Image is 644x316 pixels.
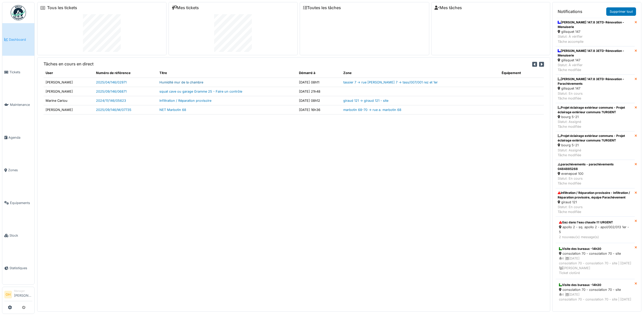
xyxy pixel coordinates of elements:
[558,63,633,72] div: Statut: À vérifier Tâche modifiée
[558,86,633,91] div: gilisquet 147
[556,217,635,243] a: Gaz dans l'eau chaude !!! URGENT apollo 2 - sq. apollo 2 - apol/002/013 1er - 5 2 nouveau(x) mess...
[559,220,632,225] div: Gaz dans l'eau chaude !!! URGENT
[2,23,34,56] a: Dashboard
[556,103,635,132] a: Projet éclairage extérieur communs - Projet éclairage extérieur communs ?URGENT bourg 5-21 Statut...
[297,96,341,105] td: [DATE] 08h12
[159,108,186,112] a: NET Marbotin 68
[2,186,34,219] a: Équipements
[2,56,34,88] a: Tickets
[2,121,34,154] a: Agenda
[559,256,632,276] div: 4 | [DATE] consolation 70 - consolation 70 - site | [DATE] [PERSON_NAME] Ticket clotûré
[558,176,633,186] div: Statut: En cours Tâche modifiée
[558,200,633,205] div: giraud 121
[2,252,34,284] a: Statistiques
[297,105,341,114] td: [DATE] 16h36
[9,70,32,75] span: Tickets
[157,68,297,78] th: Titre
[556,243,635,279] a: Visite des bureaux -14h30 consolation 70 - consolation 70 - site 4 |[DATE]consolation 70 - consol...
[558,91,633,101] div: Statut: En cours Tâche modifiée
[96,90,127,93] a: 2025/09/146/06871
[297,87,341,96] td: [DATE] 21h48
[159,80,203,84] a: Humidité mur de la chambre
[606,7,636,16] a: Supprimer tout
[558,191,633,200] div: Infiltration / Réparation provisoire - Infiltration / Réparation provisoire, équipe Parachèvement
[4,291,12,298] li: OH
[8,135,32,140] span: Agenda
[96,80,127,84] a: 2025/04/146/02971
[558,143,633,148] div: bourg 5-21
[159,99,211,103] a: Infiltration / Réparation provisoire
[343,80,438,84] a: tassier 7 -> rue [PERSON_NAME] 7 -> tass/007/001 rez et 1er
[558,34,633,44] div: Statut: À vérifier Tâche accomplie
[556,131,635,160] a: Projet éclairage extérieur communs - Projet éclairage extérieur communs ?URGENT bourg 5-21 Statut...
[11,5,26,20] img: Badge_color-CXgf-gQk.svg
[44,105,94,114] td: [PERSON_NAME]
[558,205,633,214] div: Statut: En cours Tâche modifiée
[44,96,94,105] td: Marine Cariou
[44,87,94,96] td: [PERSON_NAME]
[297,78,341,87] td: [DATE] 08h11
[556,279,635,315] a: Visite des bureaux -14h30 consolation 70 - consolation 70 - site 4 |[DATE]consolation 70 - consol...
[559,287,632,292] div: consolation 70 - consolation 70 - site
[10,102,32,107] span: Maintenance
[8,168,32,173] span: Zones
[44,78,94,87] td: [PERSON_NAME]
[556,188,635,217] a: Infiltration / Réparation provisoire - Infiltration / Réparation provisoire, équipe Parachèvement...
[500,68,544,78] th: Équipement
[558,162,633,171] div: parachèvements - parachèvements 0484885268
[558,9,582,14] h6: Notifications
[559,251,632,256] div: consolation 70 - consolation 70 - site
[559,235,632,239] div: 2 nouveau(x) message(s)
[96,99,126,103] a: 2024/11/146/05623
[47,5,77,10] a: Tous les tickets
[558,49,633,58] div: [PERSON_NAME] 147.8 3ETD-Rénovation - Menuiserie
[4,289,32,301] a: OH Manager[PERSON_NAME]
[558,20,633,29] div: [PERSON_NAME] 147.8 3ETD-Rénovation - Menuiserie
[556,18,635,46] a: [PERSON_NAME] 147.8 3ETD-Rénovation - Menuiserie gilisquet 147 Statut: À vérifierTâche accomplie
[559,292,632,312] div: 4 | [DATE] consolation 70 - consolation 70 - site | [DATE] [PERSON_NAME] Ticket approuvé
[343,99,388,103] a: giraud 121 -> giraud 121 - site
[303,5,341,10] a: Toutes les tâches
[14,289,32,293] div: Manager
[558,58,633,63] div: gilisquet 147
[556,46,635,75] a: [PERSON_NAME] 147.8 3ETD-Rénovation - Menuiserie gilisquet 147 Statut: À vérifierTâche modifiée
[159,90,242,93] a: squat cave ou garage Gramme 25 - Faire un contrôle
[9,233,32,238] span: Stock
[559,283,632,287] div: Visite des bureaux -14h30
[558,29,633,34] div: gilisquet 147
[559,247,632,251] div: Visite des bureaux -14h30
[44,62,93,66] h6: Tâches en cours en direct
[2,154,34,186] a: Zones
[558,77,633,86] div: [PERSON_NAME] 147.8 3ETD-Rénovation - Parachèvements
[558,105,633,114] div: Projet éclairage extérieur communs - Projet éclairage extérieur communs ?URGENT
[558,171,633,176] div: evenepoel 100
[297,68,341,78] th: Démarré à
[2,89,34,121] a: Maintenance
[10,200,32,205] span: Équipements
[341,68,500,78] th: Zone
[556,160,635,188] a: parachèvements - parachèvements 0484885268 evenepoel 100 Statut: En coursTâche modifiée
[94,68,157,78] th: Numéro de référence
[558,134,633,143] div: Projet éclairage extérieur communs - Projet éclairage extérieur communs ?URGENT
[14,289,32,300] li: [PERSON_NAME]
[558,119,633,129] div: Statut: Assigné Tâche modifiée
[172,5,199,10] a: Mes tickets
[9,266,32,270] span: Statistiques
[46,71,53,75] span: translation missing: fr.shared.user
[96,108,131,112] a: 2025/09/146/M/07735
[556,75,635,103] a: [PERSON_NAME] 147.8 3ETD-Rénovation - Parachèvements gilisquet 147 Statut: En coursTâche modifiée
[558,148,633,157] div: Statut: Assigné Tâche modifiée
[343,108,401,112] a: marbotin 68-70 -> rue a. marbotin 68
[435,5,462,10] a: Mes tâches
[9,37,32,42] span: Dashboard
[558,114,633,119] div: bourg 5-21
[559,225,632,234] div: apollo 2 - sq. apollo 2 - apol/002/013 1er - 5
[2,219,34,252] a: Stock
